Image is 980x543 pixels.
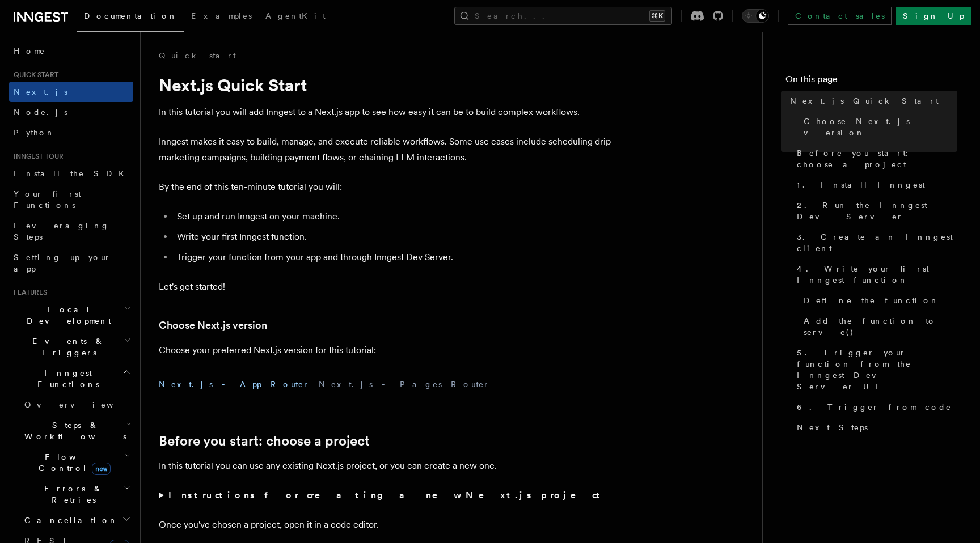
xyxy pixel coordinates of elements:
a: 5. Trigger your function from the Inngest Dev Server UI [792,342,957,397]
a: Home [9,41,133,61]
span: Next.js Quick Start [790,95,939,107]
button: Errors & Retries [20,478,133,510]
h4: On this page [785,73,957,91]
h1: Next.js Quick Start [159,75,612,95]
span: Before you start: choose a project [797,147,957,170]
a: 2. Run the Inngest Dev Server [792,195,957,227]
p: Choose your preferred Next.js version for this tutorial: [159,342,612,358]
p: Once you've chosen a project, open it in a code editor. [159,517,612,533]
button: Inngest Functions [9,363,133,394]
a: AgentKit [259,3,332,31]
span: Python [14,128,55,137]
span: Your first Functions [14,189,81,210]
span: 5. Trigger your function from the Inngest Dev Server UI [797,347,957,392]
span: Quick start [9,70,58,79]
span: 3. Create an Inngest client [797,231,957,254]
span: Overview [24,400,141,409]
p: Inngest makes it easy to build, manage, and execute reliable workflows. Some use cases include sc... [159,134,612,166]
a: Choose Next.js version [799,111,957,143]
a: Contact sales [788,7,892,25]
a: Add the function to serve() [799,311,957,342]
button: Flow Controlnew [20,447,133,478]
a: Sign Up [896,7,971,25]
span: Errors & Retries [20,483,123,506]
a: Documentation [77,3,184,32]
button: Cancellation [20,510,133,531]
kbd: ⌘K [649,10,665,22]
a: Leveraging Steps [9,215,133,247]
span: Documentation [84,11,178,20]
p: Let's get started! [159,279,612,295]
a: Before you start: choose a project [159,433,370,449]
span: Inngest tour [9,152,64,161]
button: Toggle dark mode [742,9,769,23]
a: 6. Trigger from code [792,397,957,417]
span: Add the function to serve() [804,315,957,338]
a: Node.js [9,102,133,122]
a: 1. Install Inngest [792,175,957,195]
span: Choose Next.js version [804,116,957,138]
span: Examples [191,11,252,20]
a: Choose Next.js version [159,317,267,333]
button: Next.js - App Router [159,372,310,397]
span: 4. Write your first Inngest function [797,263,957,286]
a: 4. Write your first Inngest function [792,258,957,290]
a: Python [9,122,133,143]
p: In this tutorial you can use any existing Next.js project, or you can create a new one. [159,458,612,474]
button: Steps & Workflows [20,415,133,447]
span: Next.js [14,87,67,96]
span: 6. Trigger from code [797,401,952,413]
span: Setting up your app [14,253,111,273]
button: Local Development [9,299,133,331]
p: In this tutorial you will add Inngest to a Next.js app to see how easy it can be to build complex... [159,104,612,120]
a: Quick start [159,50,236,61]
strong: Instructions for creating a new Next.js project [168,490,605,500]
span: 2. Run the Inngest Dev Server [797,200,957,222]
span: Features [9,288,47,297]
span: Steps & Workflows [20,419,126,442]
a: Next Steps [792,417,957,438]
span: Events & Triggers [9,336,124,358]
span: Leveraging Steps [14,221,109,241]
span: AgentKit [265,11,326,20]
a: Your first Functions [9,184,133,215]
span: Node.js [14,108,67,117]
span: Flow Control [20,451,125,474]
span: Next Steps [797,422,868,433]
a: Overview [20,394,133,415]
a: Install the SDK [9,163,133,184]
button: Events & Triggers [9,331,133,363]
a: Before you start: choose a project [792,143,957,175]
a: Examples [184,3,259,31]
span: Local Development [9,304,124,326]
span: Inngest Functions [9,367,122,390]
button: Next.js - Pages Router [319,372,490,397]
li: Set up and run Inngest on your machine. [174,209,612,224]
a: Next.js Quick Start [785,91,957,111]
a: Next.js [9,82,133,102]
span: 1. Install Inngest [797,179,925,190]
p: By the end of this ten-minute tutorial you will: [159,179,612,195]
button: Search...⌘K [454,7,672,25]
span: new [92,463,111,475]
span: Define the function [804,295,939,306]
a: Define the function [799,290,957,311]
summary: Instructions for creating a new Next.js project [159,487,612,503]
li: Write your first Inngest function. [174,229,612,245]
span: Cancellation [20,515,118,526]
a: 3. Create an Inngest client [792,227,957,258]
a: Setting up your app [9,247,133,279]
span: Install the SDK [14,169,131,178]
span: Home [14,45,45,57]
li: Trigger your function from your app and through Inngest Dev Server. [174,249,612,265]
